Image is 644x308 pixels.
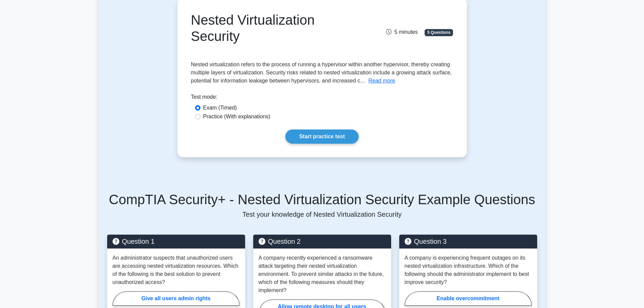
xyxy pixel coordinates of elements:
label: Practice (With explanations) [203,113,270,121]
p: A company recently experienced a ransomware attack targeting their nested virtualization environm... [259,254,386,294]
div: Test mode: [191,93,453,104]
a: Start practice test [285,129,359,144]
h5: Question 3 [405,237,532,245]
label: Exam (Timed) [203,104,237,112]
span: Nested virtualization refers to the process of running a hypervisor within another hypervisor, th... [191,62,452,84]
h5: Question 1 [113,237,240,245]
span: 5 Questions [425,29,453,36]
button: Read more [368,77,395,85]
label: Give all users admin rights [113,291,240,306]
label: Enable overcommitment [405,291,532,306]
h5: CompTIA Security+ - Nested Virtualization Security Example Questions [107,191,537,208]
p: A company is experiencing frequent outages on its nested virtualization infrastructure. Which of ... [405,254,532,286]
h1: Nested Virtualization Security [191,12,363,44]
h5: Question 2 [259,237,386,245]
p: Test your knowledge of Nested Virtualization Security [107,210,537,218]
p: An administrator suspects that unauthorized users are accessing nested virtualization resources. ... [113,254,240,286]
span: 5 minutes [386,29,418,35]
